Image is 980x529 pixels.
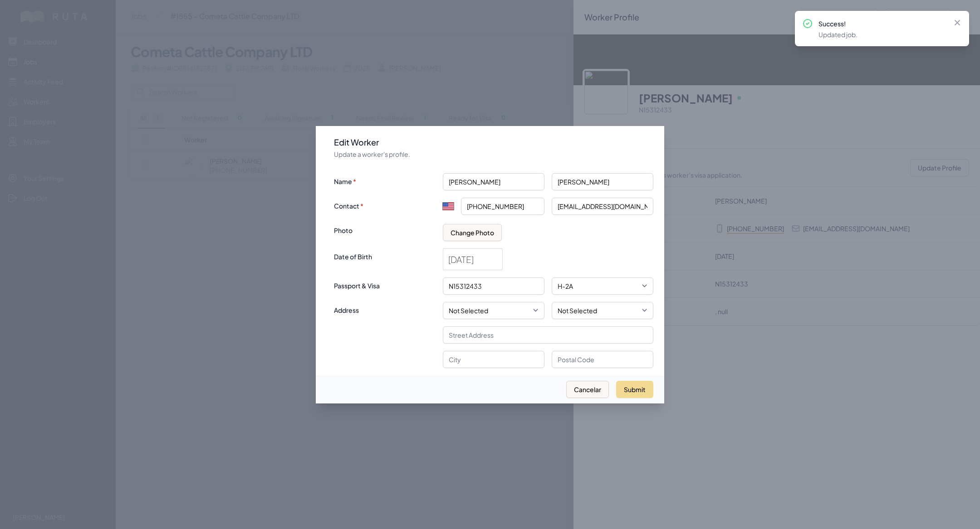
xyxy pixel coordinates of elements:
[443,277,544,295] input: Passport #
[334,222,436,236] label: Photo
[443,224,502,241] button: Change Photo
[334,302,436,315] label: Address
[552,198,653,215] input: Email
[461,198,544,215] input: Enter phone number
[334,248,436,262] label: Date of Birth
[566,381,609,398] button: Cancelar
[552,351,653,368] input: Postal Code
[443,326,653,344] input: Street Address
[334,198,436,211] label: Contact
[552,173,653,190] input: Last name
[616,381,653,398] button: Submit
[334,277,436,291] label: Passport & Visa
[334,173,436,187] label: Name
[334,150,653,159] p: Update a worker's profile.
[334,137,653,148] h3: Edit Worker
[443,249,502,270] input: Date
[443,173,544,190] input: First name
[443,351,544,368] input: City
